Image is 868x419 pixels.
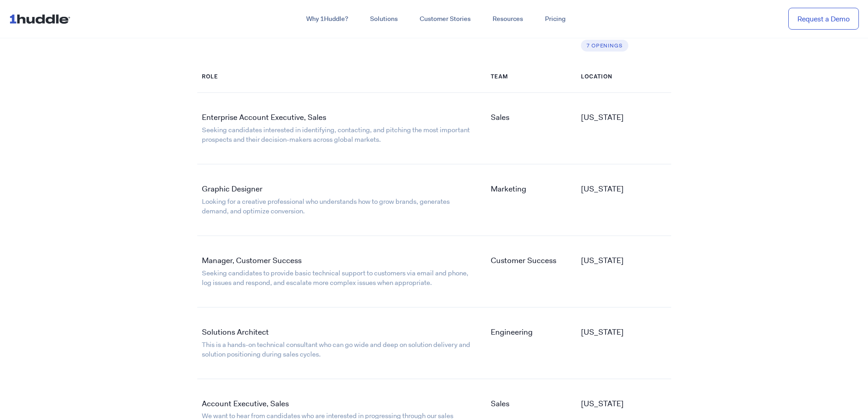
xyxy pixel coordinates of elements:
a: [US_STATE] [581,255,624,265]
a: Solutions [359,11,409,27]
a: This is a hands-on technical consultant who can go wide and deep on solution delivery and solutio... [202,340,470,359]
a: Customer Success [491,255,556,265]
h6: Role [202,73,477,81]
h6: Location [581,73,665,81]
a: Customer Stories [409,11,482,27]
a: Sales [491,112,509,122]
a: Graphic Designer [202,184,262,194]
a: Why 1Huddle? [295,11,359,27]
a: Marketing [491,184,526,194]
h6: Team [491,73,572,81]
a: Enterprise Account Executive, Sales [202,112,326,122]
a: [US_STATE] [581,184,624,194]
a: [US_STATE] [581,398,624,409]
a: Sales [491,398,509,409]
a: Looking for a creative professional who understands how to grow brands, generates demand, and opt... [202,197,450,216]
a: Manager, Customer Success [202,255,302,265]
a: Seeking candidates interested in identifying, contacting, and pitching the most important prospec... [202,125,470,144]
a: Seeking candidates to provide basic technical support to customers via email and phone, log issue... [202,269,468,287]
a: Solutions Architect [202,327,269,337]
a: [US_STATE] [581,327,624,337]
a: [US_STATE] [581,112,624,122]
img: ... [9,10,74,27]
a: Pricing [534,11,576,27]
a: Request a Demo [788,8,859,30]
a: Account Executive, Sales [202,398,289,409]
a: Engineering [491,327,533,337]
a: Resources [482,11,534,27]
h6: 7 openings [581,40,628,52]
